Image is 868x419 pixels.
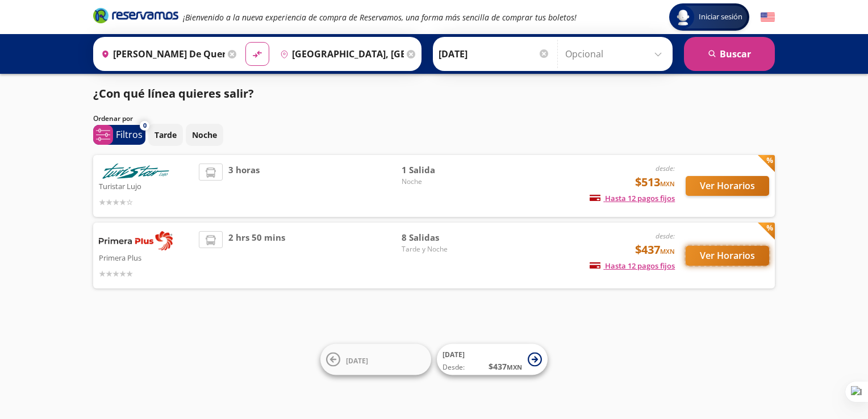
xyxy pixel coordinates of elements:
[116,128,143,141] p: Filtros
[507,363,522,371] small: MXN
[402,244,481,254] span: Tarde y Noche
[93,125,145,145] button: 0Filtros
[93,114,133,124] p: Ordenar por
[437,344,548,375] button: [DATE]Desde:$437MXN
[97,40,225,68] input: Buscar Origen
[635,241,675,258] span: $437
[320,344,431,375] button: [DATE]
[402,177,481,187] span: Noche
[439,40,550,68] input: Elegir Fecha
[660,247,675,255] small: MXN
[99,231,173,250] img: Primera Plus
[228,231,285,280] span: 2 hrs 50 mins
[635,174,675,191] span: $513
[656,164,675,173] em: desde:
[489,361,522,372] span: $ 437
[590,193,675,203] span: Hasta 12 pagos fijos
[686,246,769,266] button: Ver Horarios
[276,40,404,68] input: Buscar Destino
[93,7,178,27] a: Brand Logo
[660,179,675,188] small: MXN
[590,261,675,271] span: Hasta 12 pagos fijos
[183,12,577,23] em: ¡Bienvenido a la nueva experiencia de compra de Reservamos, una forma más sencilla de comprar tus...
[93,7,178,24] i: Brand Logo
[443,362,465,372] span: Desde:
[143,121,147,131] span: 0
[99,250,193,264] p: Primera Plus
[443,350,465,359] span: [DATE]
[565,40,667,68] input: Opcional
[148,124,183,146] button: Tarde
[402,231,481,244] span: 8 Salidas
[686,176,769,196] button: Ver Horarios
[346,355,368,365] span: [DATE]
[228,164,260,208] span: 3 horas
[192,129,217,141] p: Noche
[761,10,775,24] button: English
[99,179,193,192] p: Turistar Lujo
[694,11,747,23] span: Iniciar sesión
[402,164,481,177] span: 1 Salida
[93,85,254,102] p: ¿Con qué línea quieres salir?
[99,164,173,179] img: Turistar Lujo
[684,37,775,71] button: Buscar
[155,129,177,141] p: Tarde
[186,124,223,146] button: Noche
[656,231,675,241] em: desde:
